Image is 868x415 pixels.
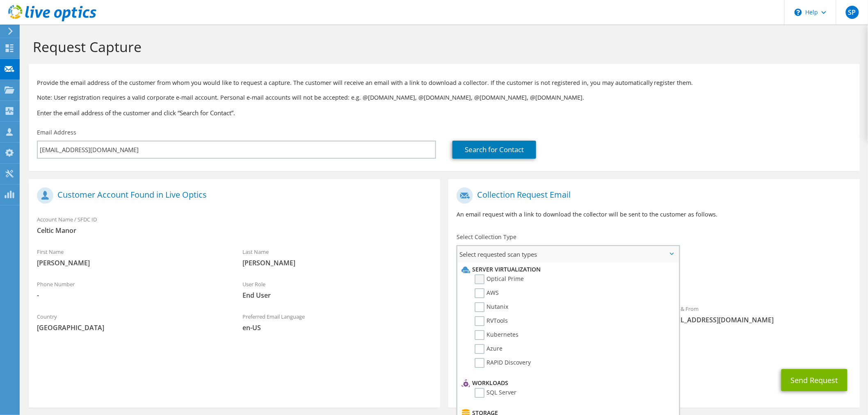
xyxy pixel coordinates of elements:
[37,78,852,87] p: Provide the email address of the customer from whom you would like to request a capture. The cust...
[242,291,432,300] span: End User
[475,344,503,354] label: Azure
[795,9,802,16] svg: \n
[457,246,679,262] span: Select requested scan types
[37,187,428,204] h1: Customer Account Found in Live Optics
[234,276,440,304] div: User Role
[37,291,226,300] span: -
[781,369,847,391] button: Send Request
[242,258,432,267] span: [PERSON_NAME]
[37,108,852,117] h3: Enter the email address of the customer and click “Search for Contact”.
[457,210,852,219] p: An email request with a link to download the collector will be sent to the customer as follows.
[457,187,847,204] h1: Collection Request Email
[459,265,675,274] li: Server Virtualization
[475,388,516,398] label: SQL Server
[654,300,859,328] div: Sender & From
[475,274,524,284] label: Optical Prime
[475,316,508,326] label: RVTools
[448,266,860,296] div: Requested Collections
[234,308,440,336] div: Preferred Email Language
[457,233,516,241] label: Select Collection Type
[37,323,226,332] span: [GEOGRAPHIC_DATA]
[29,211,440,239] div: Account Name / SFDC ID
[475,288,499,298] label: AWS
[37,128,76,137] label: Email Address
[452,141,536,159] a: Search for Contact
[234,243,440,271] div: Last Name
[29,308,234,336] div: Country
[459,378,675,388] li: Workloads
[475,358,531,368] label: RAPID Discovery
[37,258,226,267] span: [PERSON_NAME]
[37,93,852,102] p: Note: User registration requires a valid corporate e-mail account. Personal e-mail accounts will ...
[242,323,432,332] span: en-US
[29,243,234,271] div: First Name
[448,300,654,328] div: To
[448,333,860,361] div: CC & Reply To
[29,276,234,304] div: Phone Number
[846,6,859,19] span: SP
[475,330,519,340] label: Kubernetes
[662,315,851,324] span: [EMAIL_ADDRESS][DOMAIN_NAME]
[37,226,432,235] span: Celtic Manor
[475,302,508,312] label: Nutanix
[33,38,852,55] h1: Request Capture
